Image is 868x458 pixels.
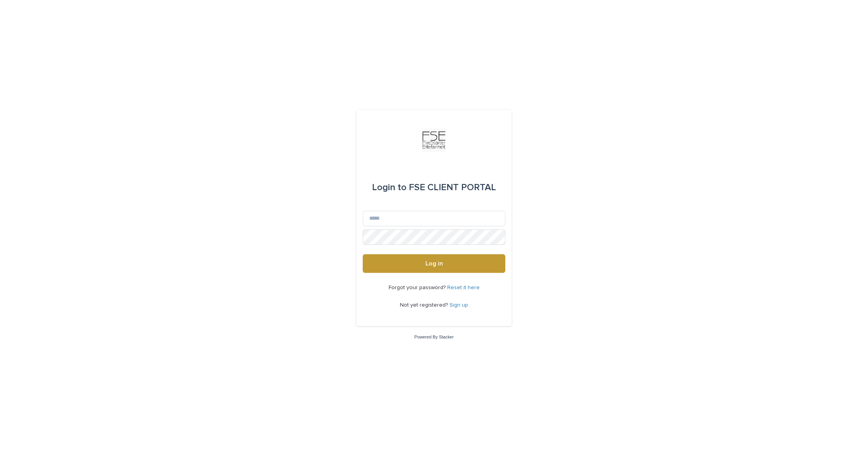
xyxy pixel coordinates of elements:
span: Forgot your password? [389,285,447,290]
div: FSE CLIENT PORTAL [372,177,496,198]
img: Km9EesSdRbS9ajqhBzyo [422,128,446,152]
a: Powered By Stacker [414,335,453,339]
span: Log in [425,260,443,267]
span: Not yet registered? [400,302,449,308]
button: Log in [363,254,505,273]
span: Login to [372,183,406,192]
a: Reset it here [447,285,480,290]
a: Sign up [449,302,468,308]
